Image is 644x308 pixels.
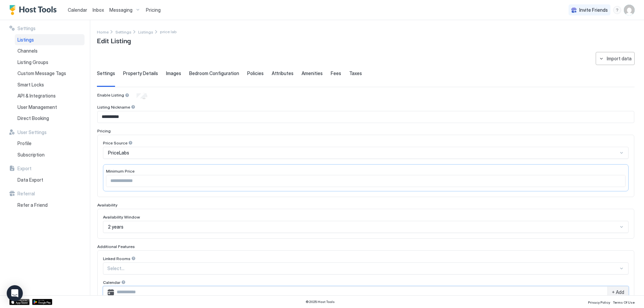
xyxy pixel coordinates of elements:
span: © 2025 Host Tools [306,300,335,304]
span: Settings [115,29,131,35]
div: Breadcrumb [97,28,109,35]
span: Settings [17,25,36,32]
input: Input Field [98,111,634,123]
span: Calendar [103,280,120,285]
span: Data Export [17,177,43,183]
div: Import data [607,55,632,62]
a: Calendar [68,6,87,13]
div: Breadcrumb [138,28,153,35]
span: Export [17,166,32,172]
a: Listings [138,28,153,35]
a: Settings [115,28,131,35]
span: Listings [17,37,34,43]
span: Property Details [123,70,158,76]
span: Listings [138,29,153,35]
span: Custom Message Tags [17,70,66,76]
span: Amenities [302,70,323,76]
span: + Add [612,289,624,295]
div: menu [613,6,621,14]
span: PriceLabs [108,150,129,156]
a: Refer a Friend [15,199,85,211]
span: Refer a Friend [17,202,48,208]
div: Breadcrumb [115,28,131,35]
span: Policies [247,70,264,76]
span: Taxes [349,70,362,76]
a: User Management [15,102,85,113]
input: Input Field [106,175,625,187]
span: Profile [17,140,32,146]
span: Subscription [17,152,45,158]
span: Settings [97,70,115,76]
a: Subscription [15,149,85,161]
a: Listing Groups [15,57,85,68]
span: 2 years [108,224,123,230]
span: Privacy Policy [588,300,610,304]
span: User Settings [17,129,47,135]
span: Terms Of Use [613,300,635,304]
a: Data Export [15,174,85,186]
input: Input Field [114,287,607,298]
span: Fees [331,70,341,76]
a: Smart Locks [15,79,85,90]
span: Availability Window [103,214,140,220]
div: User profile [624,5,635,15]
button: Import data [596,52,635,65]
a: Custom Message Tags [15,68,85,79]
a: Home [97,28,109,35]
span: Availability [97,202,117,207]
a: Google Play Store [32,299,52,305]
span: Images [166,70,181,76]
span: Inbox [93,7,104,13]
a: API & Integrations [15,90,85,102]
span: Pricing [146,7,161,13]
span: Additional Features [97,244,135,249]
span: Breadcrumb [160,29,177,34]
span: Enable Listing [97,93,124,98]
a: Privacy Policy [588,298,610,305]
a: Listings [15,34,85,46]
span: Bedroom Configuration [189,70,239,76]
span: API & Integrations [17,93,56,99]
span: Edit Listing [97,35,131,45]
span: Listing Nickname [97,105,130,110]
div: Open Intercom Messenger [7,285,23,301]
span: Pricing [97,128,111,133]
span: Channels [17,48,38,54]
span: Smart Locks [17,82,44,88]
span: Minimum Price [106,169,135,174]
a: App Store [9,299,30,305]
a: Inbox [93,6,104,13]
span: Attributes [272,70,293,76]
a: Direct Booking [15,113,85,124]
a: Terms Of Use [613,298,635,305]
span: Direct Booking [17,115,49,121]
a: Host Tools Logo [9,5,60,15]
span: Home [97,29,109,35]
span: Invite Friends [579,7,608,13]
span: Price Source [103,140,127,145]
span: Referral [17,191,35,197]
span: User Management [17,104,57,110]
span: Calendar [68,7,87,13]
span: Listing Groups [17,59,48,65]
a: Channels [15,45,85,57]
span: Linked Rooms [103,256,130,261]
span: Messaging [109,7,132,13]
a: Profile [15,138,85,149]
